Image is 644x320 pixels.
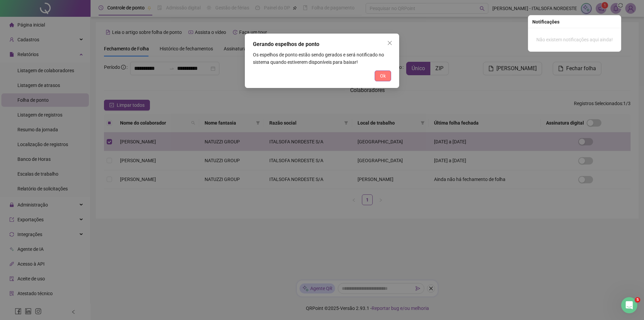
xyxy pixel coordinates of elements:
div: Notificações [532,18,617,26]
span: Ok [380,72,386,80]
span: close [387,40,392,46]
button: Close [384,38,395,48]
span: Os espelhos de ponto estão sendo gerados e será notificado no sistema quando estiverem disponívei... [253,52,384,65]
span: Gerando espelhos de ponto [253,41,319,47]
span: 5 [635,297,640,303]
button: Ok [375,71,391,81]
iframe: Intercom live chat [621,297,637,313]
span: Não existem notificações aqui ainda! [536,37,613,42]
